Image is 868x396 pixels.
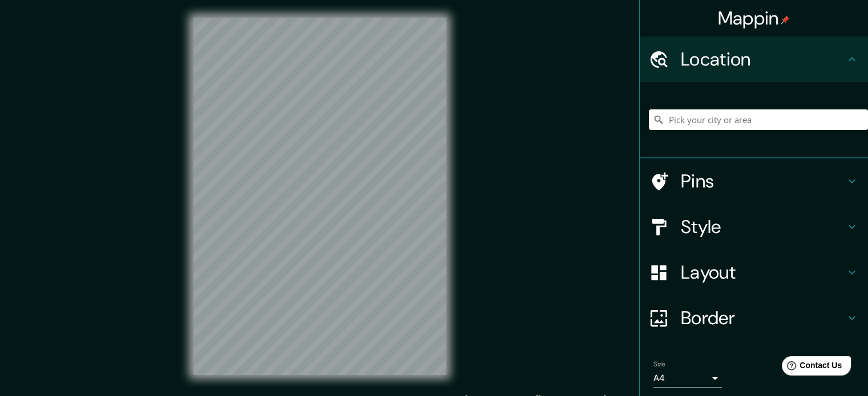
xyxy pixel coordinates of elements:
[640,295,868,341] div: Border
[681,307,845,329] h4: Border
[681,215,845,238] h4: Style
[193,18,446,375] canvas: Map
[649,109,868,130] input: Pick your city or area
[640,250,868,295] div: Layout
[718,7,790,30] h4: Mappin
[781,15,790,25] img: pin-icon.png
[653,360,665,369] label: Size
[640,158,868,204] div: Pins
[640,204,868,250] div: Style
[766,352,855,383] iframe: Help widget launcher
[653,369,722,387] div: A4
[640,36,868,82] div: Location
[681,48,845,71] h4: Location
[681,261,845,284] h4: Layout
[681,170,845,193] h4: Pins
